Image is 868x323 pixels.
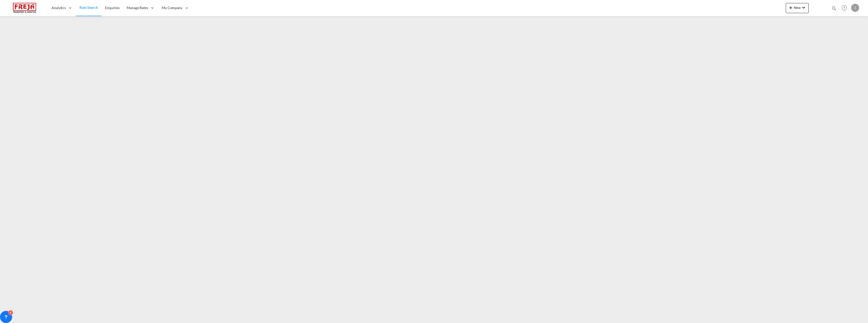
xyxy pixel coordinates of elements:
[851,4,859,12] div: J
[786,3,809,13] button: icon-plus 400-fgNewicon-chevron-down
[788,5,794,11] md-icon: icon-plus 400-fg
[840,4,851,13] div: Help
[840,4,849,12] span: Help
[831,6,837,11] md-icon: icon-magnify
[8,2,42,14] img: 586607c025bf11f083711d99603023e7.png
[831,6,837,13] div: icon-magnify
[51,5,66,10] span: Analytics
[105,6,120,10] span: Enquiries
[127,5,148,10] span: Manage Rates
[162,5,182,10] span: My Company
[788,6,807,10] span: New
[79,5,98,10] span: Rate Search
[801,5,807,11] md-icon: icon-chevron-down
